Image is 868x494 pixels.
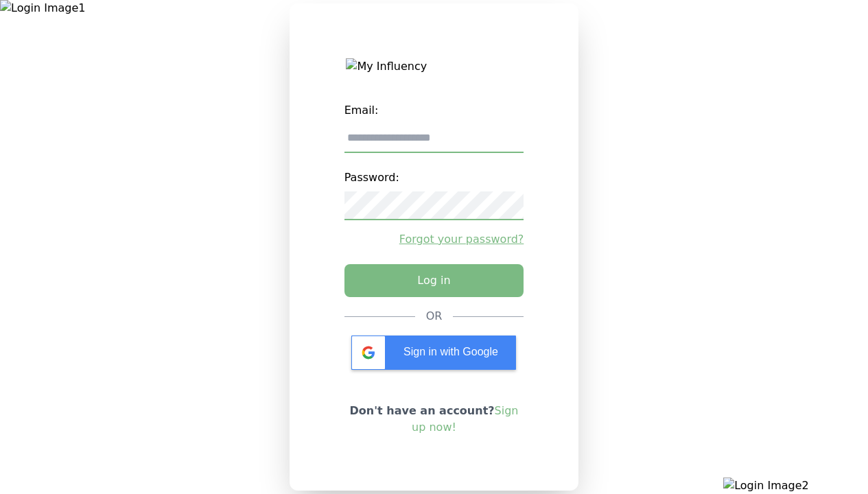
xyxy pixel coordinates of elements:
[344,164,524,191] label: Password:
[403,346,498,357] span: Sign in with Google
[344,403,524,436] p: Don't have an account?
[346,58,521,75] img: My Influency
[351,336,516,370] div: Sign in with Google
[344,97,524,124] label: Email:
[426,308,443,325] div: OR
[723,478,868,494] img: Login Image2
[344,231,524,248] a: Forgot your password?
[344,264,524,297] button: Log in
